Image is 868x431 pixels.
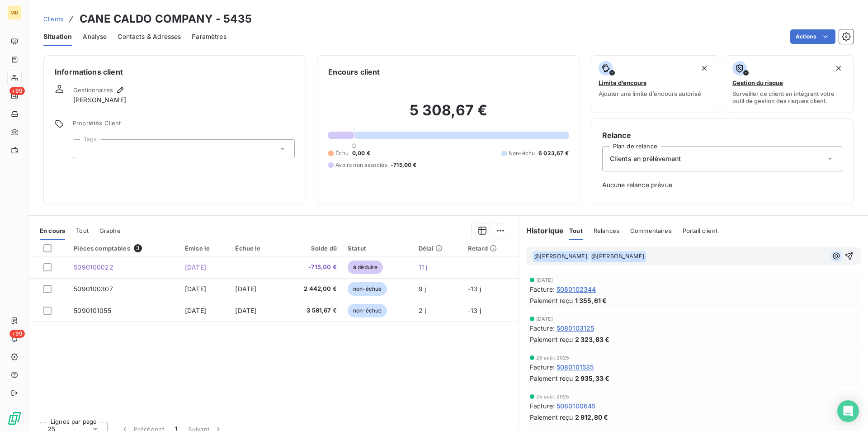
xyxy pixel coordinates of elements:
span: [DATE] [536,277,553,283]
span: 25 août 2025 [536,394,570,399]
span: @ [PERSON_NAME] [533,251,589,262]
span: Limite d’encours [599,79,646,86]
div: Solde dû [286,245,337,252]
span: Facture : [530,401,555,411]
div: Échue le [235,245,275,252]
span: Tout [76,227,89,234]
div: Délai [419,245,457,252]
span: Non-échu [509,149,535,157]
span: 2 323,83 € [575,335,610,344]
span: [DATE] [235,307,256,314]
span: Graphe [99,227,121,234]
span: -13 j [468,307,481,314]
div: Statut [348,245,408,252]
div: Pièces comptables [74,244,174,252]
button: Gestion du risqueSurveiller ce client en intégrant votre outil de gestion des risques client. [725,55,854,113]
div: MB [7,5,22,20]
span: 5080103125 [557,323,594,333]
span: Paramètres [192,32,226,41]
span: -715,00 € [391,161,416,169]
button: Actions [790,29,835,44]
span: Commentaires [630,227,672,234]
h6: Relance [602,130,842,141]
button: Limite d’encoursAjouter une limite d’encours autorisé [591,55,720,113]
span: Gestionnaires [73,86,113,94]
span: Analyse [83,32,107,41]
span: Ajouter une limite d’encours autorisé [599,90,701,97]
span: 9 j [419,285,426,293]
h3: CANE CALDO COMPANY - 5435 [80,11,252,27]
span: Clients en prélèvement [610,154,681,163]
span: 5090101055 [74,307,111,314]
span: Surveiller ce client en intégrant votre outil de gestion des risques client. [732,90,846,104]
span: Paiement reçu [530,296,573,305]
span: 25 août 2025 [536,355,570,360]
span: 2 j [419,307,426,314]
span: non-échue [348,304,387,317]
span: Paiement reçu [530,335,573,344]
span: [DATE] [185,263,206,271]
span: 2 442,00 € [286,284,337,294]
span: Contacts & Adresses [118,32,181,41]
span: 5090100307 [74,285,113,293]
a: Clients [43,14,63,24]
span: Paiement reçu [530,374,573,383]
input: Ajouter une valeur [80,145,88,153]
span: Propriétés Client [73,119,295,132]
span: 0 [352,142,356,149]
span: Facture : [530,362,555,372]
span: Situation [43,32,72,41]
span: Échu [335,149,349,157]
span: 5080100645 [557,401,596,411]
span: non-échue [348,282,387,296]
span: 2 935,33 € [575,374,610,383]
span: Avoirs non associés [335,161,387,169]
span: Facture : [530,284,555,294]
div: Open Intercom Messenger [837,400,859,422]
h6: Encours client [328,66,380,77]
span: @ [PERSON_NAME] [590,251,646,262]
span: 11 j [419,263,428,271]
div: Retard [468,245,513,252]
span: Portail client [683,227,717,234]
span: -715,00 € [286,263,337,272]
h6: Historique [519,225,564,236]
span: 3 [134,244,142,252]
span: [DATE] [536,316,553,322]
span: [DATE] [235,285,256,293]
span: Aucune relance prévue [602,180,842,189]
img: Logo LeanPay [7,411,22,426]
h2: 5 308,67 € [328,101,568,128]
h6: Informations client [55,66,295,77]
span: +99 [9,330,25,338]
span: à déduire [348,260,383,274]
span: [PERSON_NAME] [73,95,126,104]
span: 5080101535 [557,362,594,372]
span: Tout [569,227,583,234]
span: [DATE] [185,307,206,314]
span: 0,00 € [352,149,370,157]
span: Paiement reçu [530,412,573,422]
span: 5090100022 [74,263,113,271]
span: Clients [43,15,63,23]
span: +99 [9,87,25,95]
span: [DATE] [185,285,206,293]
span: Gestion du risque [732,79,783,86]
span: 2 912,80 € [575,412,609,422]
div: Émise le [185,245,224,252]
span: -13 j [468,285,481,293]
span: Relances [594,227,619,234]
span: 3 581,67 € [286,306,337,315]
span: 6 023,67 € [538,149,569,157]
span: En cours [40,227,65,234]
span: 5080102344 [557,284,596,294]
span: 1 355,61 € [575,296,607,305]
span: Facture : [530,323,555,333]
